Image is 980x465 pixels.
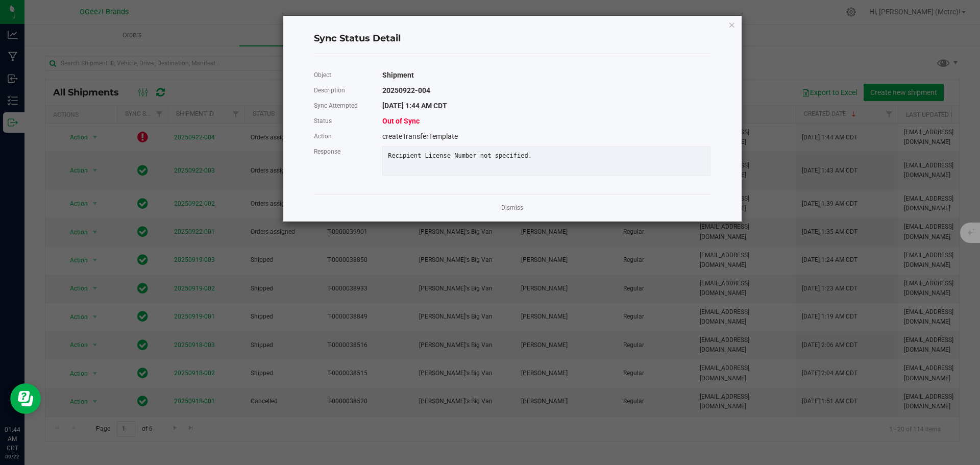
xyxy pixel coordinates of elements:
div: Object [306,67,375,83]
div: Recipient License Number not specified. [380,152,713,160]
div: Response [306,144,375,159]
span: Sync Status Detail [314,32,401,45]
span: Out of Sync [382,117,420,125]
div: createTransferTemplate [375,129,718,144]
div: Sync Attempted [306,98,375,113]
div: [DATE] 1:44 AM CDT [375,98,718,113]
div: Status [306,113,375,129]
iframe: Resource center [10,383,41,414]
div: 20250922-004 [375,83,718,98]
a: Dismiss [501,204,523,212]
div: Action [306,129,375,144]
div: Description [306,83,375,98]
button: Close [728,18,736,31]
div: Shipment [375,67,718,83]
